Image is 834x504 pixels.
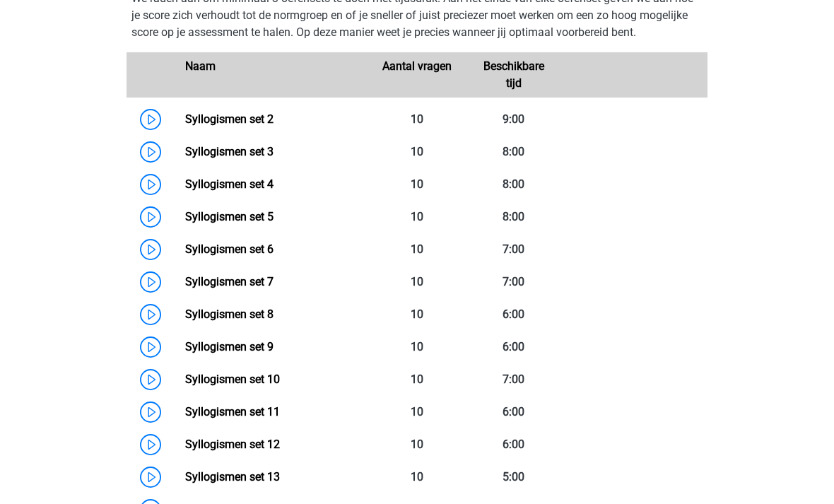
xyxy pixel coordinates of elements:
a: Syllogismen set 2 [185,112,274,126]
a: Syllogismen set 6 [185,242,274,256]
div: Beschikbare tijd [465,58,562,92]
a: Syllogismen set 7 [185,275,274,288]
a: Syllogismen set 13 [185,470,280,484]
a: Syllogismen set 11 [185,405,280,418]
a: Syllogismen set 10 [185,373,280,386]
div: Naam [175,58,368,92]
a: Syllogismen set 3 [185,145,274,158]
a: Syllogismen set 4 [185,177,274,191]
div: Aantal vragen [368,58,465,92]
a: Syllogismen set 9 [185,340,274,353]
a: Syllogismen set 12 [185,438,280,451]
a: Syllogismen set 8 [185,307,274,321]
a: Syllogismen set 5 [185,210,274,223]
